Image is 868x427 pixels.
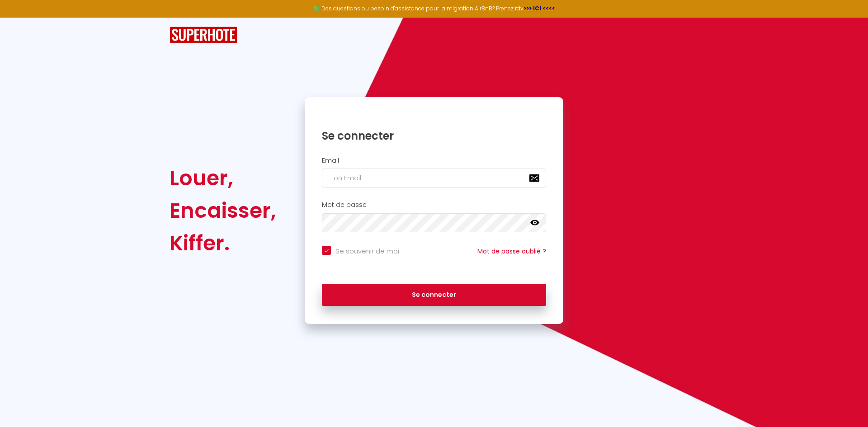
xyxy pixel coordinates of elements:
[170,194,276,227] div: Encaisser,
[524,5,555,12] a: >>> ICI <<<<
[322,169,546,188] input: Ton Email
[170,27,237,43] img: SuperHote logo
[477,247,546,256] a: Mot de passe oublié ?
[170,162,276,194] div: Louer,
[170,227,276,259] div: Kiffer.
[322,284,546,306] button: Se connecter
[322,201,546,209] h2: Mot de passe
[322,129,546,143] h1: Se connecter
[322,157,546,164] h2: Email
